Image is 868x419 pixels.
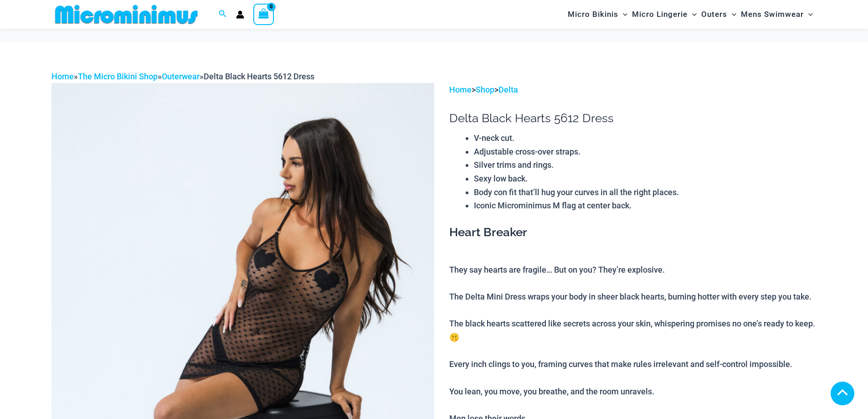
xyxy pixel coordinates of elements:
nav: Site Navigation [564,1,817,27]
h3: Heart Breaker [449,225,817,240]
a: The Micro Bikini Shop [78,72,158,81]
span: Outers [701,3,727,26]
span: Mens Swimwear [741,3,804,26]
a: Home [51,72,74,81]
li: V-neck cut. [474,131,817,145]
a: Delta [498,85,518,94]
a: Micro BikinisMenu ToggleMenu Toggle [565,3,630,26]
li: Body con fit that’ll hug your curves in all the right places. [474,186,817,199]
span: Delta Black Hearts 5612 Dress [204,72,314,81]
span: Menu Toggle [727,3,736,26]
span: Menu Toggle [618,3,627,26]
a: Search icon link [219,9,227,20]
a: View Shopping Cart, empty [253,4,274,25]
a: Account icon link [236,10,244,19]
h1: Delta Black Hearts 5612 Dress [449,111,817,125]
img: MM SHOP LOGO FLAT [51,4,201,25]
span: Menu Toggle [804,3,813,26]
li: Adjustable cross-over straps. [474,145,817,159]
a: OutersMenu ToggleMenu Toggle [699,3,739,26]
a: Shop [476,85,494,94]
li: Silver trims and rings. [474,158,817,172]
span: Micro Bikinis [568,3,618,26]
span: Menu Toggle [688,3,697,26]
li: Iconic Microminimus M flag at center back. [474,199,817,212]
span: Micro Lingerie [632,3,688,26]
a: Micro LingerieMenu ToggleMenu Toggle [630,3,699,26]
p: > > [449,83,817,97]
a: Outerwear [162,72,200,81]
span: » » » [51,72,314,81]
a: Home [449,85,472,94]
a: Mens SwimwearMenu ToggleMenu Toggle [739,3,815,26]
li: Sexy low back. [474,172,817,186]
